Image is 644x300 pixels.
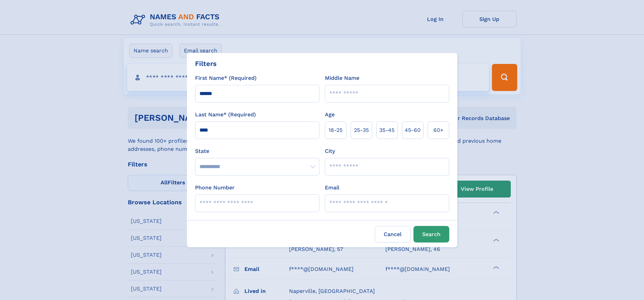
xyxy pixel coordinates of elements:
[325,184,339,192] label: Email
[195,74,257,82] label: First Name* (Required)
[379,126,395,134] span: 35‑45
[325,147,335,155] label: City
[354,126,369,134] span: 25‑35
[413,226,449,243] button: Search
[195,147,319,155] label: State
[325,111,335,119] label: Age
[433,126,444,134] span: 60+
[195,59,217,69] div: Filters
[405,126,421,134] span: 45‑60
[195,184,235,192] label: Phone Number
[195,111,256,119] label: Last Name* (Required)
[375,226,411,243] label: Cancel
[325,74,359,82] label: Middle Name
[329,126,342,134] span: 18‑25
